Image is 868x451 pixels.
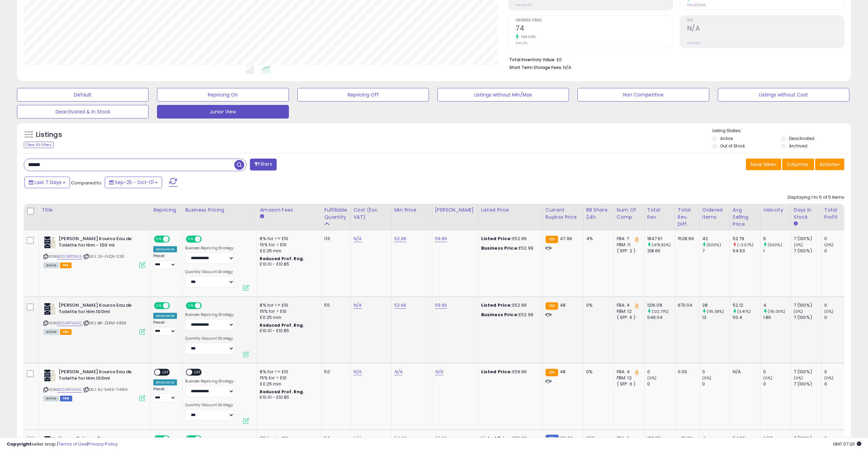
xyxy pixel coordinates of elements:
[435,368,443,375] a: N/A
[260,256,304,261] b: Reduced Prof. Rng.
[324,302,345,308] div: 55
[260,314,316,321] div: £0.25 min
[43,302,57,316] img: 41r5d+StI9L._SL40_.jpg
[647,302,675,308] div: 1216.08
[260,308,316,314] div: 15% for > £10
[516,24,672,34] h2: 74
[157,88,289,102] button: Repricing On
[647,375,657,381] small: (0%)
[17,105,149,119] button: Deactivated & In Stock
[794,236,821,242] div: 7 (100%)
[733,236,760,242] div: 52.79
[519,34,536,39] small: 196.00%
[687,24,844,34] h2: N/A
[57,320,82,326] a: B00ARFHJ0C
[794,221,798,227] small: Days In Stock.
[157,105,289,119] button: Junior View
[768,242,782,248] small: (500%)
[833,441,861,447] span: 2025-10-9 07:20 GMT
[824,206,849,221] div: Total Profit
[155,236,163,242] span: ON
[737,242,753,248] small: (-3.37%)
[260,389,304,395] b: Reduced Prof. Rng.
[185,379,234,384] label: Business Repricing Strategy:
[17,88,149,102] button: Default
[733,314,760,321] div: 50.4
[43,329,59,335] span: All listings currently available for purchase on Amazon
[43,263,59,268] span: All listings currently available for purchase on Amazon
[824,309,834,314] small: (0%)
[185,336,234,341] label: Quantity Discount Strategy:
[702,381,730,387] div: 0
[187,236,195,242] span: ON
[354,206,389,221] div: Cost (Exc. VAT)
[42,206,147,214] div: Title
[516,19,672,22] span: Ordered Items
[115,179,154,186] span: Sep-25 - Oct-01
[720,136,733,141] label: Active
[24,177,70,188] button: Last 7 Days
[481,235,512,242] b: Listed Price:
[702,314,730,321] div: 13
[185,312,234,317] label: Business Repricing Strategy:
[617,369,639,375] div: FBA: 4
[260,206,318,214] div: Amazon Fees
[647,314,675,321] div: 546.04
[652,242,671,248] small: (479.82%)
[678,369,694,375] div: 0.00
[187,303,195,309] span: ON
[617,248,639,254] div: ( SFP: 2 )
[560,302,566,308] span: 48
[763,302,791,308] div: 4
[718,88,849,102] button: Listings without Cost
[702,375,712,381] small: (0%)
[617,381,639,387] div: ( SFP: 6 )
[794,206,818,221] div: Days In Stock
[169,303,180,309] span: OFF
[617,236,639,242] div: FBA: 7
[260,261,316,267] div: £10.01 - £10.85
[481,206,540,214] div: Listed Price
[7,441,32,447] strong: Copyright
[788,194,844,201] div: Displaying 1 to 5 of 5 items
[678,236,694,242] div: 1528.96
[43,369,145,400] div: ASIN:
[24,142,54,148] div: Clear All Filters
[260,381,316,387] div: £0.25 min
[794,302,821,308] div: 7 (100%)
[516,3,532,7] small: Prev: £0.00
[60,329,72,335] span: FBA
[160,369,171,375] span: OFF
[794,375,803,381] small: (0%)
[185,246,234,251] label: Business Repricing Strategy:
[733,248,760,254] div: 54.63
[768,309,785,314] small: (115.05%)
[824,236,852,242] div: 0
[354,368,362,375] a: N/A
[647,369,675,375] div: 0
[193,369,203,375] span: OFF
[260,214,264,220] small: Amazon Fees.
[794,242,803,248] small: (0%)
[153,320,177,336] div: Preset:
[763,248,791,254] div: 1
[546,369,558,376] small: FBA
[563,64,571,71] span: N/A
[435,235,447,242] a: 59.99
[687,41,701,45] small: Prev: N/A
[481,368,512,375] b: Listed Price:
[707,309,724,314] small: (115.38%)
[153,254,177,269] div: Preset:
[35,179,61,186] span: Last 7 Days
[394,368,402,375] a: N/A
[560,368,566,375] span: 48
[617,242,639,248] div: FBM: 11
[652,309,669,314] small: (122.71%)
[586,369,609,375] div: 0%
[59,369,141,383] b: [PERSON_NAME] Kouros Eau de Toilette for Him 100ml
[435,206,475,214] div: [PERSON_NAME]
[83,387,127,392] span: | SKU: 6J-5403-7HWG
[509,55,839,63] li: £0
[324,369,345,375] div: 50
[824,242,834,248] small: (0%)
